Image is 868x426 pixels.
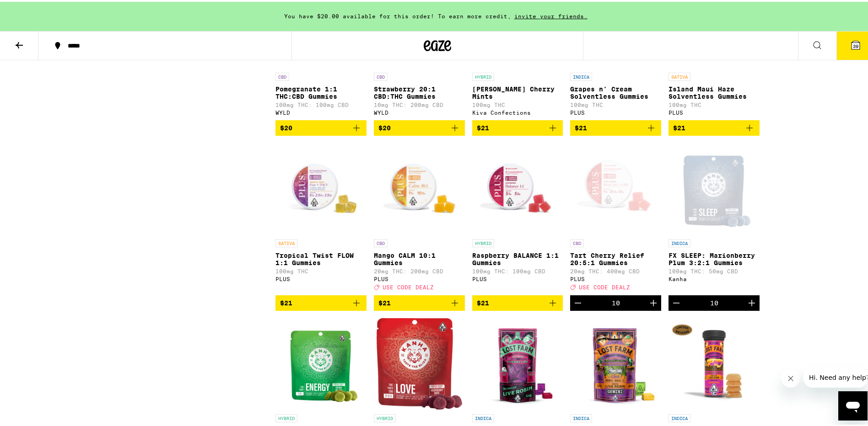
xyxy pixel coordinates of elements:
[570,316,661,408] img: Lost Farm - Orange N Dreams Gemini 10:5 Chews
[669,266,760,272] p: 100mg THC: 50mg CBD
[472,250,563,265] p: Raspberry BALANCE 1:1 Gummies
[853,42,858,47] span: 39
[646,293,661,309] button: Increment
[275,293,367,309] button: Add to bag
[374,141,465,293] a: Open page for Mango CALM 10:1 Gummies from PLUS
[275,141,367,233] img: PLUS - Tropical Twist FLOW 1:1 Gummies
[374,266,465,272] p: 20mg THC: 200mg CBD
[377,316,462,408] img: Kanha - FX LOVE: Raspberry Rose 2:1:1 Gummies
[275,237,297,245] p: SATIVA
[280,122,292,130] span: $20
[570,412,592,421] p: INDICA
[374,84,465,98] p: Strawberry 20:1 CBD:THC Gummies
[570,108,661,114] div: PLUS
[575,122,587,130] span: $21
[803,366,868,386] iframe: Message from company
[284,11,511,17] span: You have $20.00 available for this order! To earn more credit,
[570,250,661,265] p: Tart Cherry Relief 20:5:1 Gummies
[275,84,367,98] p: Pomegranate 1:1 THC:CBD Gummies
[275,100,367,106] p: 100mg THC: 100mg CBD
[472,266,563,272] p: 100mg THC: 100mg CBD
[472,108,563,114] div: Kiva Confections
[669,141,760,293] a: Open page for FX SLEEP: Marionberry Plum 3:2:1 Gummies from Kanha
[669,237,690,245] p: INDICA
[669,412,690,421] p: INDICA
[472,316,563,408] img: Lost Farm - Cherry Lime x GMO Live Rosin Chews
[275,266,367,272] p: 100mg THC
[472,118,563,134] button: Add to bag
[472,274,563,280] div: PLUS
[570,100,661,106] p: 100mg THC
[378,122,391,130] span: $20
[669,293,684,309] button: Decrement
[374,118,465,134] button: Add to bag
[275,412,297,421] p: HYBRID
[579,283,630,289] span: USE CODE DEALZ
[669,274,760,280] div: Kanha
[275,250,367,265] p: Tropical Twist FLOW 1:1 Gummies
[782,367,800,386] iframe: Close message
[275,141,367,293] a: Open page for Tropical Twist FLOW 1:1 Gummies from PLUS
[669,100,760,106] p: 100mg THC
[570,237,584,245] p: CBD
[378,298,391,305] span: $21
[669,71,690,79] p: SATIVA
[570,71,592,79] p: INDICA
[275,71,289,79] p: CBD
[374,100,465,106] p: 10mg THC: 200mg CBD
[374,412,396,421] p: HYBRID
[612,298,620,305] div: 10
[570,141,661,293] a: Open page for Tart Cherry Relief 20:5:1 Gummies from PLUS
[669,118,760,134] button: Add to bag
[374,293,465,309] button: Add to bag
[374,71,388,79] p: CBD
[570,293,586,309] button: Decrement
[669,108,760,114] div: PLUS
[570,274,661,280] div: PLUS
[477,122,489,130] span: $21
[673,122,685,130] span: $21
[374,108,465,114] div: WYLD
[472,293,563,309] button: Add to bag
[275,274,367,280] div: PLUS
[275,118,367,134] button: Add to bag
[838,389,868,419] iframe: Button to launch messaging window
[472,141,563,293] a: Open page for Raspberry BALANCE 1:1 Gummies from PLUS
[472,84,563,98] p: [PERSON_NAME] Cherry Mints
[570,266,661,272] p: 20mg THC: 400mg CBD
[472,71,494,79] p: HYBRID
[275,108,367,114] div: WYLD
[669,250,760,265] p: FX SLEEP: Marionberry Plum 3:2:1 Gummies
[374,141,465,233] img: PLUS - Mango CALM 10:1 Gummies
[280,298,292,305] span: $21
[383,283,434,289] span: USE CODE DEALZ
[570,84,661,98] p: Grapes n' Cream Solventless Gummies
[5,6,66,14] span: Hi. Need any help?
[570,118,661,134] button: Add to bag
[283,316,359,408] img: Kanha - FX ENERGY: Citrus Splash 1:1 Gummies
[669,316,760,408] img: Lost Farm - Papaya Peach X Hindu Kush Resin 100mg
[477,298,489,305] span: $21
[710,298,718,305] div: 10
[374,237,388,245] p: CBD
[472,100,563,106] p: 100mg THC
[472,412,494,421] p: INDICA
[669,84,760,98] p: Island Maui Haze Solventless Gummies
[511,11,591,17] span: invite your friends.
[374,274,465,280] div: PLUS
[472,141,563,233] img: PLUS - Raspberry BALANCE 1:1 Gummies
[472,237,494,245] p: HYBRID
[744,293,760,309] button: Increment
[374,250,465,265] p: Mango CALM 10:1 Gummies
